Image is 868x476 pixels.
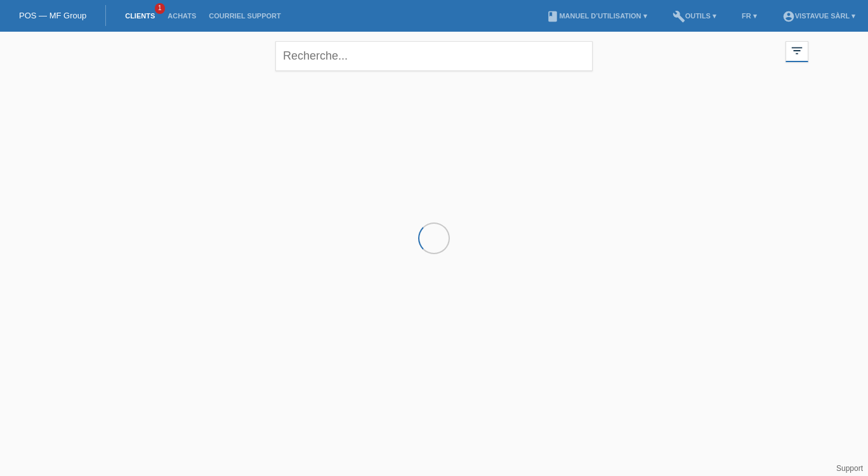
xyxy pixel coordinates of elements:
i: build [673,10,685,23]
span: 1 [155,3,165,14]
a: Support [836,464,863,473]
a: FR ▾ [735,12,763,20]
input: Recherche... [275,41,593,71]
a: Courriel Support [202,12,287,20]
a: POS — MF Group [19,11,86,20]
i: account_circle [782,10,795,23]
a: Clients [119,12,161,20]
a: buildOutils ▾ [666,12,723,20]
a: bookManuel d’utilisation ▾ [540,12,653,20]
i: filter_list [790,44,804,58]
a: Achats [161,12,202,20]
a: account_circleVistavue Sàrl ▾ [776,12,862,20]
i: book [546,10,559,23]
